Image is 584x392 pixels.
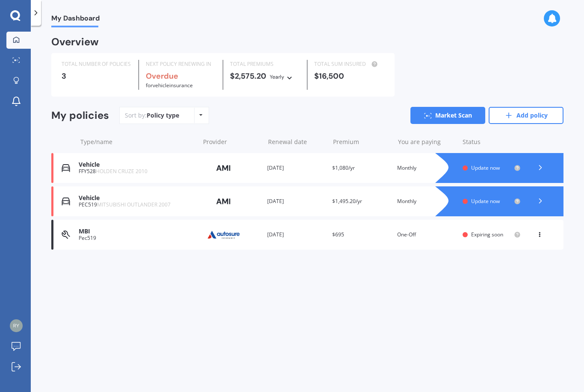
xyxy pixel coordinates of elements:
img: 92e7ae3634bc54e774ee79b7da457985 [10,319,23,332]
div: 3 [62,72,132,80]
span: for Vehicle insurance [146,82,193,89]
div: NEXT POLICY RENEWING IN [146,60,216,68]
span: Update now [471,164,500,171]
div: PEC519 [79,202,195,208]
div: [DATE] [267,230,325,239]
div: TOTAL NUMBER OF POLICIES [62,60,132,68]
div: One-Off [397,230,455,239]
div: Overview [51,38,99,46]
div: Yearly [270,73,284,81]
span: Update now [471,197,500,205]
span: $1,080/yr [332,164,355,171]
img: Autosure [202,227,245,243]
span: Expiring soon [471,231,503,238]
div: My policies [51,109,109,122]
img: Vehicle [62,197,70,206]
span: HOLDEN CRUZE 2010 [96,168,147,175]
div: Sort by: [125,111,179,120]
div: $2,575.20 [230,72,300,81]
span: $1,495.20/yr [332,197,362,205]
span: MITSUBISHI OUTLANDER 2007 [97,201,171,208]
img: AMI [202,160,245,176]
div: Monthly [397,197,455,206]
div: FFY528 [79,168,195,174]
div: Policy type [147,111,179,120]
div: Provider [203,138,261,146]
div: Vehicle [79,195,195,202]
div: Pec519 [79,235,195,241]
img: AMI [202,193,245,209]
div: Vehicle [79,161,195,168]
span: $695 [332,231,344,238]
div: Renewal date [268,138,326,146]
a: Add policy [489,107,563,124]
div: TOTAL SUM INSURED [314,60,384,68]
div: Type/name [80,138,196,146]
div: $16,500 [314,72,384,80]
b: Overdue [146,71,178,81]
img: Vehicle [62,164,70,172]
div: [DATE] [267,164,325,172]
div: TOTAL PREMIUMS [230,60,300,68]
div: Monthly [397,164,455,172]
a: Market Scan [410,107,485,124]
div: [DATE] [267,197,325,206]
span: My Dashboard [51,14,100,26]
div: Premium [333,138,391,146]
div: You are paying [398,138,456,146]
div: MBI [79,228,195,235]
img: MBI [62,230,70,239]
div: Status [463,138,521,146]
